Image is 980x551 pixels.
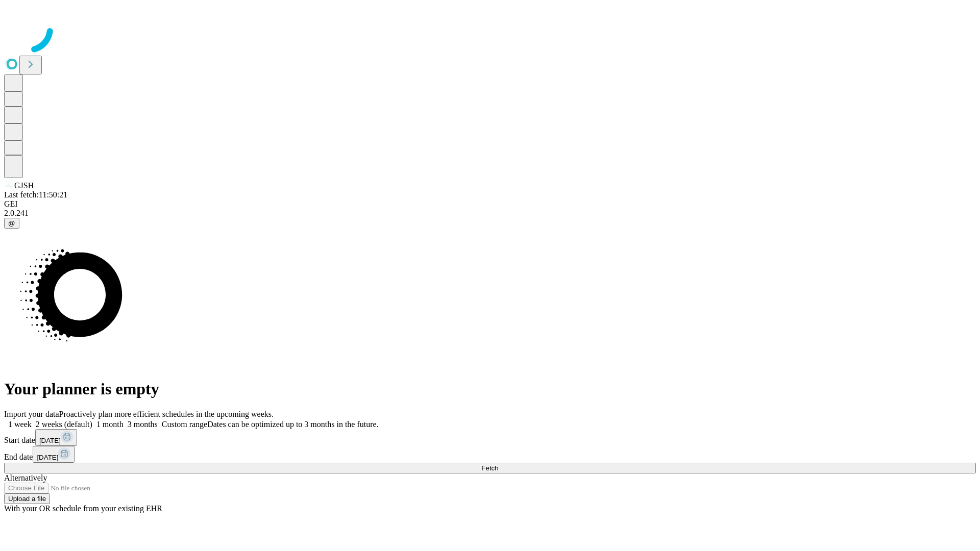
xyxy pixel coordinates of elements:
[4,493,50,504] button: Upload a file
[36,420,92,429] span: 2 weeks (default)
[39,437,61,444] span: [DATE]
[162,420,207,429] span: Custom range
[4,209,976,218] div: 2.0.241
[59,410,274,418] span: Proactively plan more efficient schedules in the upcoming weeks.
[4,463,976,473] button: Fetch
[4,429,976,446] div: Start date
[128,420,158,429] span: 3 months
[4,504,162,513] span: With your OR schedule from your existing EHR
[96,420,124,429] span: 1 month
[4,218,19,229] button: @
[33,446,75,463] button: [DATE]
[481,464,498,472] span: Fetch
[8,420,32,429] span: 1 week
[4,410,59,418] span: Import your data
[4,473,47,482] span: Alternatively
[35,429,77,446] button: [DATE]
[37,454,58,461] span: [DATE]
[4,190,67,199] span: Last fetch: 11:50:21
[207,420,378,429] span: Dates can be optimized up to 3 months in the future.
[14,181,34,190] span: GJSH
[4,446,976,463] div: End date
[4,199,976,209] div: GEI
[8,219,15,227] span: @
[4,380,976,398] h1: Your planner is empty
